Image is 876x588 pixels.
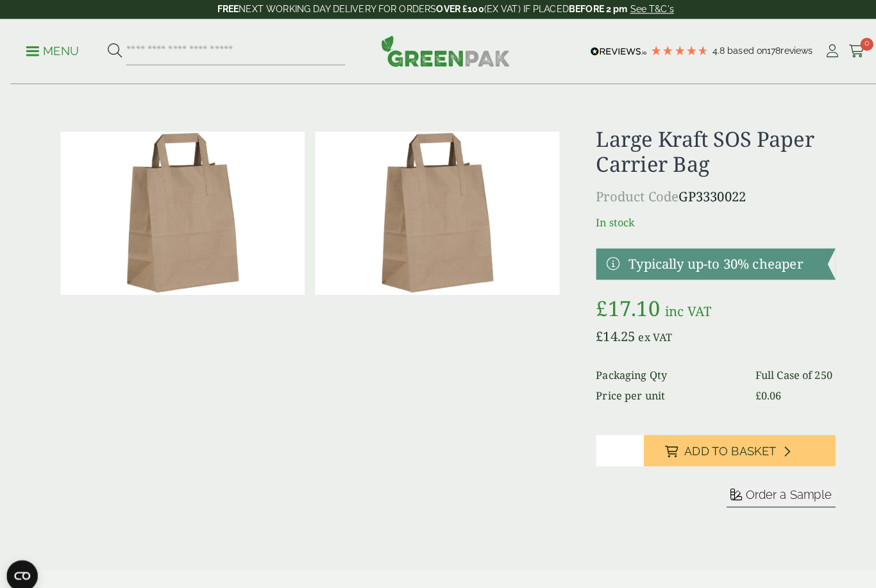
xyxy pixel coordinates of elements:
[586,185,668,202] span: Product Code
[559,4,617,14] strong: BEFORE 2 pm
[60,130,299,290] img: Large Kraft SOS Paper Carrier Bag 0
[6,551,37,582] button: Open CMP widget
[26,43,78,56] a: Menu
[846,37,859,50] span: 0
[586,382,727,397] dt: Price per unit
[586,361,727,376] dt: Packaging Qty
[633,428,821,458] button: Add to Basket
[586,289,598,317] span: £
[586,322,593,339] span: £
[639,44,697,56] div: 4.78 Stars
[743,382,768,396] bdi: 0.06
[700,45,715,55] span: 4.8
[733,480,818,493] span: Order a Sample
[375,35,501,65] img: GreenPak Supplies
[214,4,235,14] strong: FREE
[310,130,550,290] img: Large Kraft SOS Paper Carrier Bag Full Case 0
[834,44,850,57] i: Cart
[654,298,700,315] span: inc VAT
[754,45,768,55] span: 178
[586,289,649,317] bdi: 17.10
[715,45,754,55] span: Based on
[586,184,821,203] p: GP3330022
[619,4,662,14] a: See T&C's
[26,43,78,58] p: Menu
[628,324,661,339] span: ex VAT
[834,41,850,60] a: 0
[586,322,625,339] bdi: 14.25
[768,45,799,55] span: reviews
[429,4,476,14] strong: OVER £100
[673,437,763,451] span: Add to Basket
[743,382,748,396] span: £
[586,124,821,174] h1: Large Kraft SOS Paper Carrier Bag
[580,46,636,55] img: REVIEWS.io
[743,361,821,376] dd: Full Case of 250
[586,211,821,226] p: In stock
[714,479,821,499] button: Order a Sample
[811,44,827,57] i: My Account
